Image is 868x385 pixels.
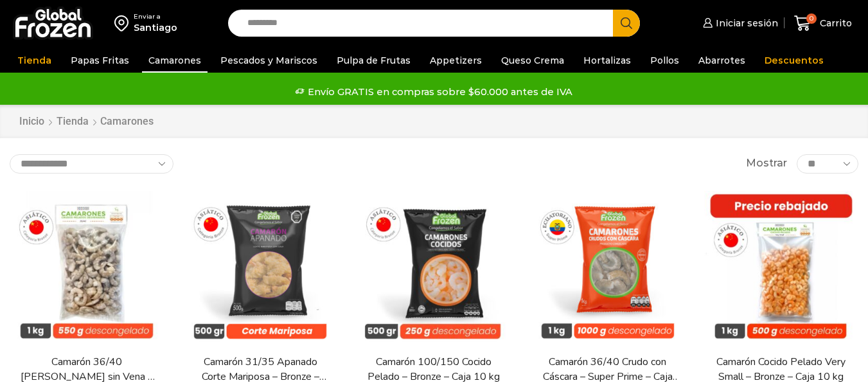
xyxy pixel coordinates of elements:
a: Tienda [56,114,89,129]
a: 0 Carrito [791,8,855,39]
div: Santiago [134,21,177,34]
a: Camarones [142,48,208,73]
span: Iniciar sesión [713,17,778,30]
select: Pedido de la tienda [10,154,173,174]
h1: Camarones [100,115,154,127]
div: Enviar a [134,12,177,21]
a: Camarón 100/150 Cocido Pelado – Bronze – Caja 10 kg [364,355,503,384]
a: Camarón Cocido Pelado Very Small – Bronze – Caja 10 kg [712,355,851,384]
span: 0 [806,13,817,24]
a: Camarón 31/35 Apanado Corte Mariposa – Bronze – Caja 5 kg [191,355,330,384]
button: Search button [613,10,640,37]
a: Descuentos [758,48,830,73]
span: Carrito [817,17,852,30]
a: Hortalizas [577,48,637,73]
a: Abarrotes [692,48,752,73]
a: Pescados y Mariscos [214,48,324,73]
a: Camarón 36/40 Crudo con Cáscara – Super Prime – Caja 10 kg [538,355,677,384]
a: Appetizers [423,48,488,73]
nav: Breadcrumb [19,114,154,129]
a: Pulpa de Frutas [330,48,417,73]
a: Queso Crema [495,48,571,73]
a: Camarón 36/40 [PERSON_NAME] sin Vena – Bronze – Caja 10 kg [17,355,156,384]
a: Pollos [644,48,686,73]
a: Tienda [11,48,58,73]
img: address-field-icon.svg [114,12,134,34]
a: Papas Fritas [64,48,136,73]
a: Inicio [19,114,45,129]
span: Mostrar [746,156,787,171]
a: Iniciar sesión [700,10,778,36]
